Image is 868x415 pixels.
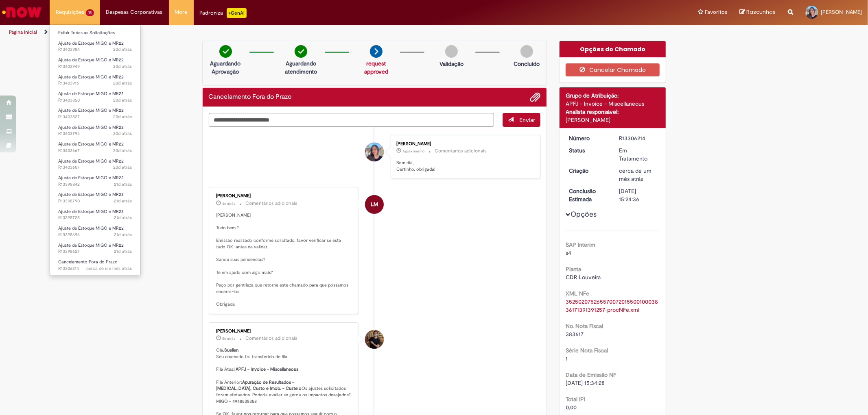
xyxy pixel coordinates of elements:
div: [PERSON_NAME] [566,116,660,124]
span: 20d atrás [114,130,132,137]
div: [PERSON_NAME] [216,193,352,198]
div: William Paul Barnekow Dias Eichstaedt [365,330,384,349]
span: CDR Louveira [566,274,601,281]
time: 12/08/2025 14:03:32 [114,148,132,154]
span: 4d atrás [223,201,236,206]
span: R13398696 [58,232,132,238]
time: 12/08/2025 14:19:17 [114,114,132,120]
time: 28/08/2025 16:46:02 [223,201,236,206]
span: 20d atrás [114,80,132,86]
small: Comentários adicionais [435,148,487,154]
time: 18/07/2025 15:57:11 [87,265,132,272]
span: R13306214 [58,265,132,272]
time: 01/09/2025 10:27:11 [402,149,424,154]
a: Aberto R13403850 : Ajuste de Estoque MIGO e MR22 [50,89,140,104]
span: Ajuste de Estoque MIGO e MR22 [58,91,124,97]
img: check-circle-green.png [219,45,232,58]
a: Aberto R13403984 : Ajuste de Estoque MIGO e MR22 [50,39,140,54]
span: s4 [566,249,571,256]
span: 20d atrás [114,164,132,170]
span: 20d atrás [114,97,132,103]
textarea: Digite sua mensagem aqui... [209,113,494,127]
b: Planta [566,265,581,273]
time: 12/08/2025 14:28:37 [114,80,132,86]
time: 11/08/2025 16:59:59 [114,181,132,187]
a: Aberto R13403667 : Ajuste de Estoque MIGO e MR22 [50,140,140,155]
span: Favoritos [705,8,727,16]
div: Opções do Chamado [560,41,666,57]
time: 12/08/2025 13:58:17 [114,164,132,170]
div: APFJ - Invoice - Miscellaneous [566,100,660,108]
span: cerca de um mês atrás [87,265,132,272]
span: 383617 [566,330,584,338]
time: 11/08/2025 16:40:23 [114,248,132,254]
span: R13403827 [58,114,132,120]
a: Aberto R13398725 : Ajuste de Estoque MIGO e MR22 [50,207,140,222]
span: R13403916 [58,80,132,87]
span: Ajuste de Estoque MIGO e MR22 [58,107,124,113]
span: Requisições [56,8,84,16]
a: Aberto R13306214 : Cancelamento Fora do Prazo [50,258,140,273]
span: R13398725 [58,215,132,221]
a: Aberto R13398790 : Ajuste de Estoque MIGO e MR22 [50,190,140,205]
span: Ajuste de Estoque MIGO e MR22 [58,191,124,198]
span: [DATE] 15:34:28 [566,379,605,387]
span: Ajuste de Estoque MIGO e MR22 [58,141,124,147]
time: 11/08/2025 16:49:51 [114,215,132,221]
span: R13403607 [58,164,132,171]
a: Aberto R13403949 : Ajuste de Estoque MIGO e MR22 [50,56,140,71]
span: R13403667 [58,148,132,154]
b: Série Nota Fiscal [566,347,608,354]
p: Concluído [514,60,540,68]
b: Total IPI [566,395,585,403]
dt: Criação [563,167,613,175]
div: [PERSON_NAME] [396,141,532,146]
ul: Trilhas de página [6,25,573,40]
a: Página inicial [9,29,37,35]
span: Ajuste de Estoque MIGO e MR22 [58,242,124,248]
span: 14 [86,9,94,16]
b: Suellen [225,347,239,353]
p: Validação [439,60,464,68]
small: Comentários adicionais [246,335,298,342]
img: img-circle-grey.png [520,45,533,58]
span: More [175,8,188,16]
span: Cancelamento Fora do Prazo [58,259,118,265]
span: Rascunhos [746,8,776,16]
span: Ajuste de Estoque MIGO e MR22 [58,124,124,130]
b: SAP Interim [566,241,595,248]
a: Aberto R13403794 : Ajuste de Estoque MIGO e MR22 [50,123,140,138]
img: check-circle-green.png [295,45,307,58]
span: 21d atrás [114,198,132,204]
ul: Requisições [50,24,141,275]
b: XML NFe [566,290,589,297]
span: R13403984 [58,46,132,53]
span: 21d atrás [114,232,132,238]
span: Ajuste de Estoque MIGO e MR22 [58,158,124,164]
a: Aberto R13398696 : Ajuste de Estoque MIGO e MR22 [50,224,140,239]
span: 5d atrás [223,336,236,341]
div: Grupo de Atribuição: [566,91,660,100]
a: Aberto R13398627 : Ajuste de Estoque MIGO e MR22 [50,241,140,256]
span: 20d atrás [114,63,132,70]
span: Ajuste de Estoque MIGO e MR22 [58,57,124,63]
a: request approved [364,60,388,75]
b: Data de Emissão NF [566,371,616,378]
span: Ajuste de Estoque MIGO e MR22 [58,175,124,181]
div: R13306214 [619,134,657,142]
dt: Conclusão Estimada [563,187,613,203]
time: 11/08/2025 16:47:52 [114,232,132,238]
p: Aguardando Aprovação [206,59,245,76]
img: arrow-next.png [370,45,383,58]
span: 21d atrás [114,181,132,187]
p: +GenAi [227,8,247,18]
span: Ajuste de Estoque MIGO e MR22 [58,225,124,231]
div: 18/07/2025 15:57:09 [619,167,657,183]
span: 21d atrás [114,248,132,254]
a: Exibir Todas as Solicitações [50,28,140,37]
p: [PERSON_NAME] Tudo bem ? Emissão realizado conforme solicitado, favor verificar se esta tudo OK a... [216,212,352,308]
span: [PERSON_NAME] [821,9,862,15]
span: Despesas Corporativas [106,8,163,16]
p: Bom dia, Certinho, obrigada! [396,160,532,172]
span: 0,00 [566,404,577,411]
